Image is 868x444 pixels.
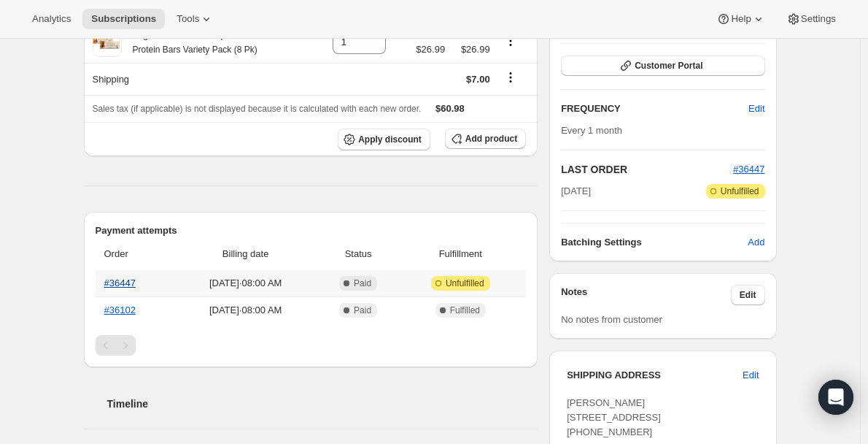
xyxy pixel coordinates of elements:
[635,60,702,72] span: Customer Portal
[84,63,317,95] th: Shipping
[82,9,165,29] button: Subscriptions
[561,314,662,325] span: No notes from customer
[748,235,764,250] span: Add
[561,285,731,305] h3: Notes
[358,134,422,145] span: Apply discount
[91,13,156,25] span: Subscriptions
[748,102,764,116] span: Edit
[708,9,774,29] button: Help
[818,380,853,415] div: Open Intercom Messenger
[454,42,490,57] span: $26.99
[561,184,591,199] span: [DATE]
[733,164,764,175] a: #36447
[179,247,313,261] span: Billing date
[445,129,526,149] button: Add product
[561,162,733,177] h2: LAST ORDER
[731,285,765,305] button: Edit
[567,368,743,383] h3: SHIPPING ADDRESS
[354,277,371,289] span: Paid
[450,305,480,316] span: Fulfilled
[778,9,845,29] button: Settings
[96,335,527,356] nav: Pagination
[739,231,773,254] button: Add
[322,247,395,261] span: Status
[179,303,313,318] span: [DATE] · 08:00 AM
[104,305,136,315] a: #36102
[354,305,371,316] span: Paid
[435,103,465,114] span: $60.98
[734,364,767,387] button: Edit
[743,368,759,383] span: Edit
[446,277,484,289] span: Unfulfilled
[567,397,661,437] span: [PERSON_NAME] [STREET_ADDRESS] [PHONE_NUMBER]
[168,9,222,29] button: Tools
[177,13,199,25] span: Tools
[466,74,490,85] span: $7.00
[96,223,527,238] h2: Payment attempts
[465,133,517,145] span: Add product
[561,235,748,250] h6: Batching Settings
[499,33,522,49] button: Product actions
[731,13,751,25] span: Help
[561,125,622,136] span: Every 1 month
[733,162,764,177] button: #36447
[93,104,422,114] span: Sales tax (if applicable) is not displayed because it is calculated with each new order.
[561,55,764,76] button: Customer Portal
[801,13,836,25] span: Settings
[561,102,748,116] h2: FREQUENCY
[23,9,80,29] button: Analytics
[179,276,313,291] span: [DATE] · 08:00 AM
[740,97,773,120] button: Edit
[122,28,275,57] div: Organic Protein + Superfood Bars
[107,397,538,411] h2: Timeline
[416,42,445,57] span: $26.99
[721,185,759,197] span: Unfulfilled
[104,277,136,288] a: #36447
[133,45,257,55] small: Protein Bars Variety Pack (8 Pk)
[96,238,174,270] th: Order
[740,289,756,301] span: Edit
[32,13,71,25] span: Analytics
[499,69,522,85] button: Shipping actions
[403,247,517,261] span: Fulfillment
[338,129,430,150] button: Apply discount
